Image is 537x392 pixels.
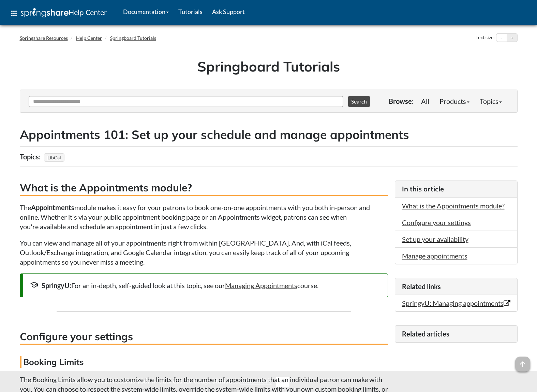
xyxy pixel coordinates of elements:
[416,94,434,108] a: All
[402,218,471,226] a: Configure your settings
[20,329,388,345] h3: Configure your settings
[402,282,441,291] span: Related links
[25,57,512,76] h1: Springboard Tutorials
[20,203,388,231] p: The module makes it easy for your patrons to book one-on-one appointments with you both in-person...
[30,281,38,289] span: school
[76,35,102,41] a: Help Center
[110,35,156,41] a: Springboard Tutorials
[515,357,530,372] span: arrow_upward
[348,96,370,107] button: Search
[402,235,468,243] a: Set up your availability
[20,150,42,163] div: Topics:
[10,9,18,17] span: apps
[5,3,111,23] a: apps Help Center
[118,3,174,20] a: Documentation
[21,8,69,17] img: Springshare
[434,94,475,108] a: Products
[402,184,510,194] h3: In this article
[515,357,530,365] a: arrow_upward
[225,281,297,289] a: Managing Appointments
[475,94,507,108] a: Topics
[207,3,250,20] a: Ask Support
[20,356,388,368] h4: Booking Limits
[402,330,449,338] span: Related articles
[69,8,107,17] span: Help Center
[20,238,388,267] p: You can view and manage all of your appointments right from within [GEOGRAPHIC_DATA]. And, with i...
[20,126,518,143] h2: Appointments 101: Set up your schedule and manage appointments
[389,96,414,106] p: Browse:
[20,181,388,196] h3: What is the Appointments module?
[402,252,467,260] a: Manage appointments
[496,34,507,42] button: Decrease text size
[20,35,68,41] a: Springshare Resources
[402,202,505,210] a: What is the Appointments module?
[30,281,381,290] div: For an in-depth, self-guided look at this topic, see our course.
[46,153,62,162] a: LibCal
[507,34,517,42] button: Increase text size
[402,299,510,307] a: SpringyU: Managing appointments
[42,281,71,289] strong: SpringyU:
[174,3,207,20] a: Tutorials
[13,376,524,387] div: This site uses cookies as well as records your IP address for usage statistics.
[474,33,496,42] div: Text size:
[31,203,74,211] strong: Appointments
